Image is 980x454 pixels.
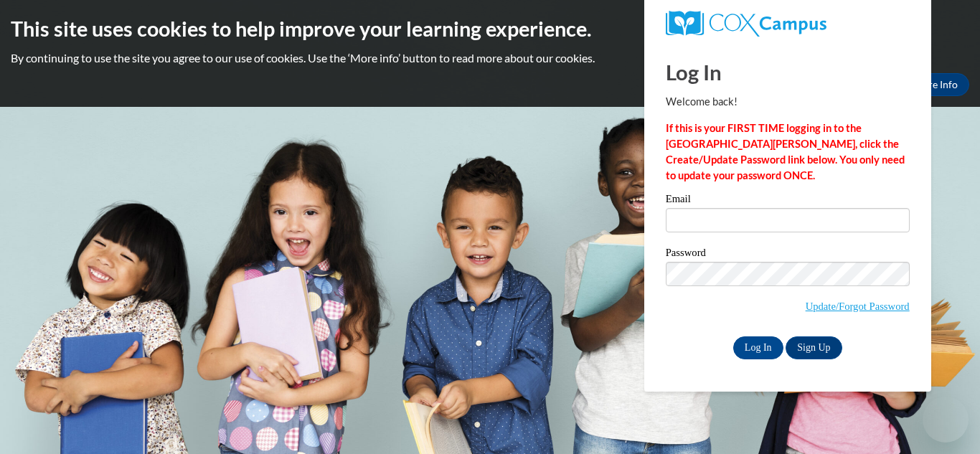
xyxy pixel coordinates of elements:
[11,50,969,66] p: By continuing to use the site you agree to our use of cookies. Use the ‘More info’ button to read...
[806,301,910,312] a: Update/Forgot Password
[666,11,826,37] img: COX Campus
[666,94,910,110] p: Welcome back!
[733,336,783,359] input: Log In
[666,122,905,181] strong: If this is your FIRST TIME logging in to the [GEOGRAPHIC_DATA][PERSON_NAME], click the Create/Upd...
[666,11,910,37] a: COX Campus
[923,397,969,443] iframe: Button to launch messaging window
[902,73,969,96] a: More Info
[11,14,969,43] h2: This site uses cookies to help improve your learning experience.
[786,336,842,359] a: Sign Up
[666,57,910,87] h1: Log In
[666,247,910,262] label: Password
[666,194,910,208] label: Email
